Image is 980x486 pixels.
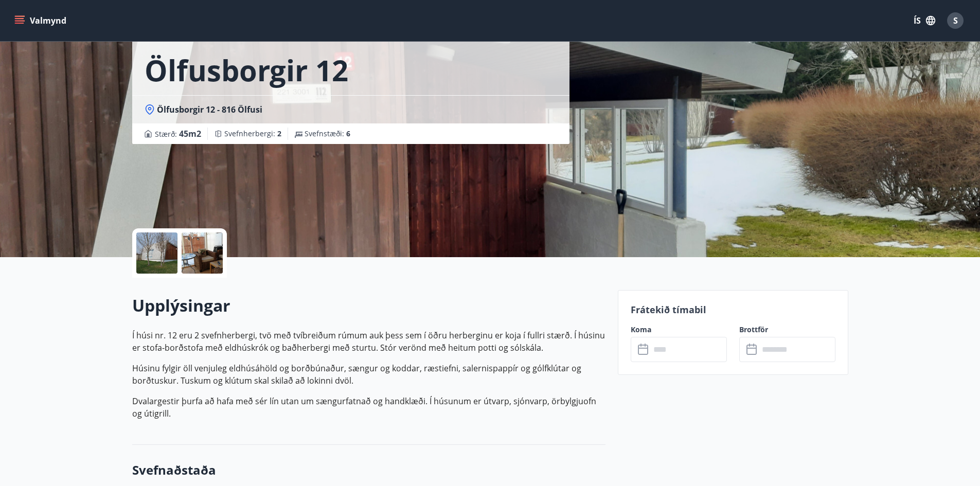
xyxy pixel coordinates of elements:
p: Frátekið tímabil [631,303,835,316]
button: menu [12,11,70,30]
span: 6 [346,129,350,138]
p: Í húsi nr. 12 eru 2 svefnherbergi, tvö með tvíbreiðum rúmum auk þess sem í öðru herberginu er koj... [132,329,605,354]
p: Dvalargestir þurfa að hafa með sér lín utan um sængurfatnað og handklæði. Í húsunum er útvarp, sj... [132,395,605,420]
span: Ölfusborgir 12 - 816 Ölfusi [157,104,262,115]
label: Brottför [739,325,835,335]
label: Koma [631,325,727,335]
span: 2 [277,129,281,138]
h1: Ölfusborgir 12 [145,50,348,89]
span: Stærð : [155,128,201,140]
button: S [943,8,968,33]
h2: Upplýsingar [132,294,605,317]
span: Svefnstæði : [305,129,350,139]
span: 45 m2 [179,128,201,139]
p: Húsinu fylgir öll venjuleg eldhúsáhöld og borðbúnaður, sængur og koddar, ræstiefni, salernispappí... [132,362,605,387]
span: Svefnherbergi : [224,129,281,139]
button: ÍS [908,11,941,30]
span: S [953,15,958,26]
h3: Svefnaðstaða [132,461,605,479]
